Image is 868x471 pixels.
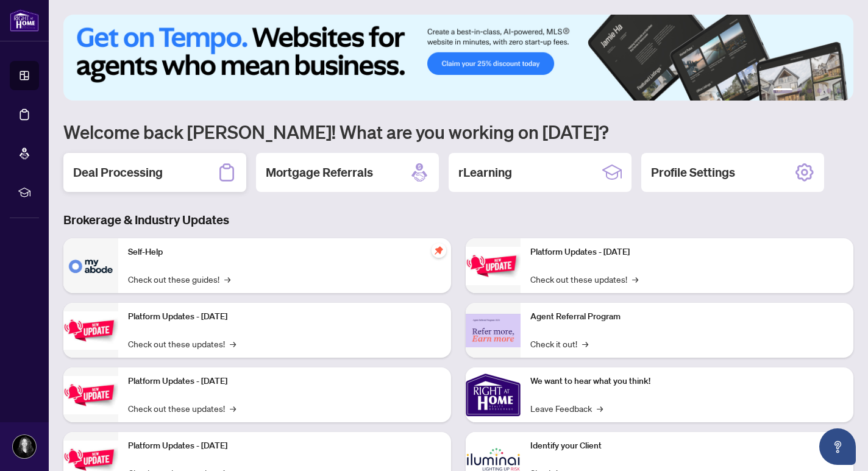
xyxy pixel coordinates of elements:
[632,272,638,286] span: →
[224,272,230,286] span: →
[63,120,853,143] h1: Welcome back [PERSON_NAME]! What are you working on [DATE]?
[530,375,844,388] p: We want to hear what you think!
[432,243,446,258] span: pushpin
[819,428,856,465] button: Open asap
[597,402,603,415] span: →
[817,88,822,93] button: 4
[530,272,638,286] a: Check out these updates!→
[466,314,521,347] img: Agent Referral Program
[63,376,118,414] img: Platform Updates - July 21, 2025
[651,164,735,181] h2: Profile Settings
[10,9,39,32] img: logo
[530,439,844,453] p: Identify your Client
[230,337,236,350] span: →
[63,15,853,101] img: Slide 0
[836,88,841,93] button: 6
[582,337,588,350] span: →
[128,310,441,324] p: Platform Updates - [DATE]
[266,164,373,181] h2: Mortgage Referrals
[128,337,236,350] a: Check out these updates!→
[128,439,441,453] p: Platform Updates - [DATE]
[827,88,831,93] button: 5
[230,402,236,415] span: →
[73,164,163,181] h2: Deal Processing
[530,310,844,324] p: Agent Referral Program
[807,88,812,93] button: 3
[63,211,853,228] h3: Brokerage & Industry Updates
[530,337,588,350] a: Check it out!→
[773,88,792,93] button: 1
[458,164,512,181] h2: rLearning
[128,272,230,286] a: Check out these guides!→
[128,402,236,415] a: Check out these updates!→
[797,88,802,93] button: 2
[63,311,118,350] img: Platform Updates - September 16, 2025
[530,246,844,259] p: Platform Updates - [DATE]
[530,402,603,415] a: Leave Feedback→
[466,247,521,285] img: Platform Updates - June 23, 2025
[13,435,36,458] img: Profile Icon
[63,238,118,293] img: Self-Help
[466,367,521,422] img: We want to hear what you think!
[128,246,441,259] p: Self-Help
[128,375,441,388] p: Platform Updates - [DATE]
